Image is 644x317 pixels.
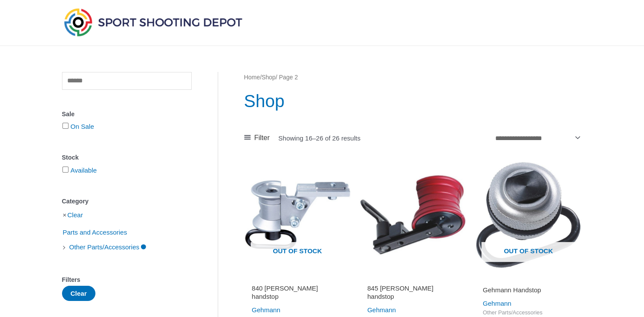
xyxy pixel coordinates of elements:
[244,161,351,268] img: 840 Gehmann handstop
[244,161,351,268] a: Out of stock
[244,72,582,83] nav: Breadcrumb
[367,306,396,314] a: Gehmann
[483,274,574,284] iframe: Customer reviews powered by Trustpilot
[62,167,69,173] input: Available
[252,284,343,301] h2: 840 [PERSON_NAME] handstop
[367,284,458,304] a: 845 [PERSON_NAME] handstop
[483,309,574,317] span: Other Parts/Accessories
[483,300,511,307] a: Gehmann
[62,228,128,235] a: Parts and Accessories
[252,274,343,284] iframe: Customer reviews powered by Trustpilot
[62,274,192,286] div: Filters
[367,284,458,301] h2: 845 [PERSON_NAME] handstop
[492,131,582,145] select: Shop order
[62,225,128,240] span: Parts and Accessories
[483,286,574,297] a: Gehmann Handstop
[475,161,582,268] img: Gehmann Handstop
[367,274,458,284] iframe: Customer reviews powered by Trustpilot
[252,284,343,304] a: 840 [PERSON_NAME] handstop
[252,306,281,314] a: Gehmann
[475,161,582,268] a: Out of stock
[251,242,344,262] span: Out of stock
[62,123,69,129] input: On Sale
[278,135,360,141] p: Showing 16–26 of 26 results
[71,123,94,130] a: On Sale
[483,286,574,294] h2: Gehmann Handstop
[62,108,192,121] div: Sale
[262,74,275,81] a: Shop
[62,151,192,164] div: Stock
[481,242,575,262] span: Out of stock
[69,240,141,255] span: Other Parts/Accessories
[244,131,270,144] a: Filter
[62,286,96,301] button: Clear
[62,6,244,38] img: Sport Shooting Depot
[254,131,270,144] span: Filter
[360,161,466,268] img: 845 Gehmann handstop
[67,211,83,219] a: Clear
[62,195,192,208] div: Category
[244,74,260,81] a: Home
[244,89,582,113] h1: Shop
[71,167,97,174] a: Available
[69,243,147,250] a: Other Parts/Accessories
